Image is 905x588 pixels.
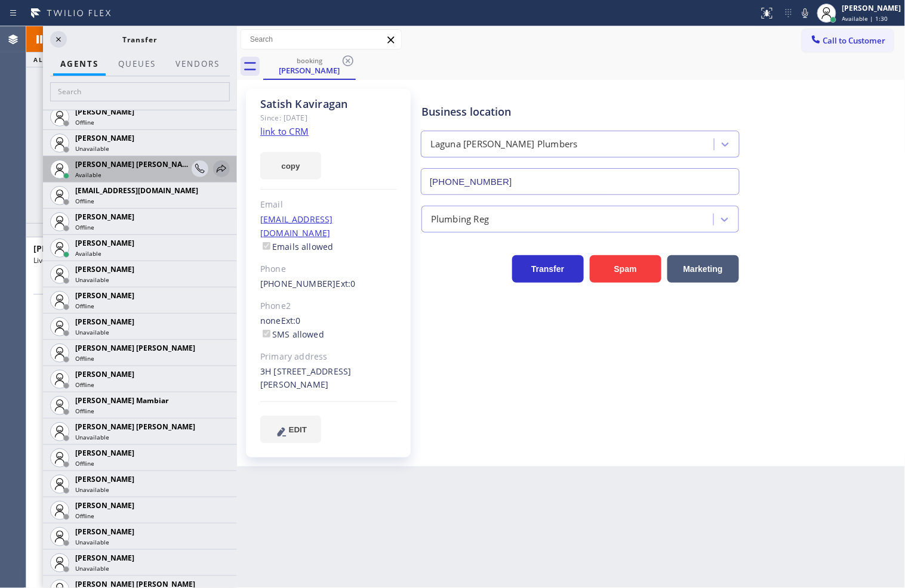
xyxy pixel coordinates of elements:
[75,395,168,406] span: [PERSON_NAME] Mambiar
[53,52,106,76] button: AGENTS
[75,354,94,363] span: Offline
[802,29,894,52] button: Call to Customer
[260,299,397,313] div: Phone2
[667,255,739,283] button: Marketing
[241,30,401,49] input: Search
[75,512,94,520] span: Offline
[75,485,109,494] span: Unavailable
[512,255,584,283] button: Transfer
[75,264,134,274] span: [PERSON_NAME]
[26,52,100,67] button: ALL TASKS
[260,278,336,289] a: [PHONE_NUMBER]
[75,433,109,441] span: Unavailable
[75,249,101,258] span: Available
[260,125,309,137] a: link to CRM
[33,255,73,265] span: Live | 01:24
[260,152,321,180] button: copy
[842,3,901,13] div: [PERSON_NAME]
[431,212,489,226] div: Plumbing Reg
[75,538,109,546] span: Unavailable
[75,448,134,458] span: [PERSON_NAME]
[336,278,356,289] span: Ext: 0
[75,343,195,353] span: [PERSON_NAME] [PERSON_NAME]
[421,104,739,120] div: Business location
[75,107,134,117] span: [PERSON_NAME]
[260,416,321,443] button: EDIT
[75,380,94,389] span: Offline
[50,82,230,101] input: Search
[75,118,94,126] span: Offline
[75,317,134,327] span: [PERSON_NAME]
[590,255,661,283] button: Spam
[263,242,270,250] input: Emails allowed
[75,159,195,169] span: [PERSON_NAME] [PERSON_NAME]
[75,407,94,415] span: Offline
[823,35,886,46] span: Call to Customer
[260,262,397,276] div: Phone
[75,290,134,301] span: [PERSON_NAME]
[75,197,94,205] span: Offline
[75,527,134,537] span: [PERSON_NAME]
[260,350,397,364] div: Primary address
[260,198,397,212] div: Email
[75,276,109,284] span: Unavailable
[75,212,134,222] span: [PERSON_NAME]
[213,160,230,177] button: Transfer
[75,144,109,153] span: Unavailable
[75,459,94,468] span: Offline
[75,328,109,336] span: Unavailable
[260,213,333,239] a: [EMAIL_ADDRESS][DOMAIN_NAME]
[430,138,578,151] div: Laguna [PERSON_NAME] Plumbers
[111,52,163,76] button: QUEUES
[123,35,158,45] span: Transfer
[421,168,740,195] input: Phone Number
[75,553,134,563] span: [PERSON_NAME]
[264,56,355,65] div: booking
[75,474,134,484] span: [PERSON_NAME]
[118,58,156,69] span: QUEUES
[842,14,888,23] span: Available | 1:30
[75,302,94,310] span: Offline
[260,97,397,111] div: Satish Kaviragan
[263,330,270,338] input: SMS allowed
[281,315,301,326] span: Ext: 0
[33,243,109,254] span: [PHONE_NUMBER]
[75,171,101,179] span: Available
[75,422,195,432] span: [PERSON_NAME] [PERSON_NAME]
[264,53,355,79] div: Satish Kaviragan
[260,365,397,392] div: 3H [STREET_ADDRESS][PERSON_NAME]
[75,238,134,248] span: [PERSON_NAME]
[264,65,355,76] div: [PERSON_NAME]
[75,564,109,572] span: Unavailable
[260,241,334,252] label: Emails allowed
[60,58,98,69] span: AGENTS
[797,5,814,21] button: Mute
[289,425,307,434] span: EDIT
[75,133,134,143] span: [PERSON_NAME]
[33,55,76,64] span: ALL TASKS
[75,223,94,231] span: Offline
[75,185,198,196] span: [EMAIL_ADDRESS][DOMAIN_NAME]
[75,369,134,379] span: [PERSON_NAME]
[168,52,227,76] button: Vendors
[260,111,397,125] div: Since: [DATE]
[260,329,324,340] label: SMS allowed
[260,314,397,342] div: none
[75,500,134,510] span: [PERSON_NAME]
[192,160,208,177] button: Consult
